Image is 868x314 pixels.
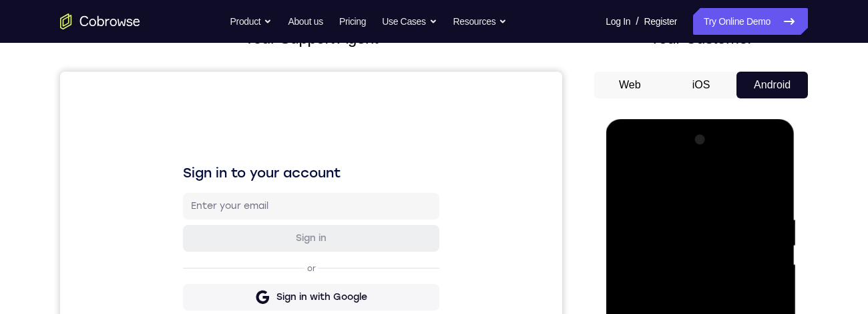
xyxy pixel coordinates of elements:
input: Enter your email [131,128,371,141]
button: Sign in with Google [123,212,379,239]
button: Sign in with GitHub [123,244,379,271]
button: Web [594,72,666,98]
a: Log In [606,8,630,35]
a: Try Online Demo [693,8,808,35]
button: Resources [453,8,507,35]
span: / [636,13,638,29]
button: iOS [666,72,737,98]
a: About us [288,8,322,35]
button: Android [736,72,808,98]
p: or [244,191,258,202]
a: Register [644,8,677,35]
button: Product [230,8,272,35]
a: Pricing [339,8,366,35]
div: Sign in with GitHub [217,251,307,264]
div: Sign in with Google [216,219,307,232]
a: Go to the home page [60,13,140,29]
div: Sign in with Intercom [212,283,312,297]
button: Sign in [123,153,379,180]
button: Sign in with Intercom [123,277,379,303]
button: Use Cases [382,8,437,35]
h1: Sign in to your account [123,92,379,110]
